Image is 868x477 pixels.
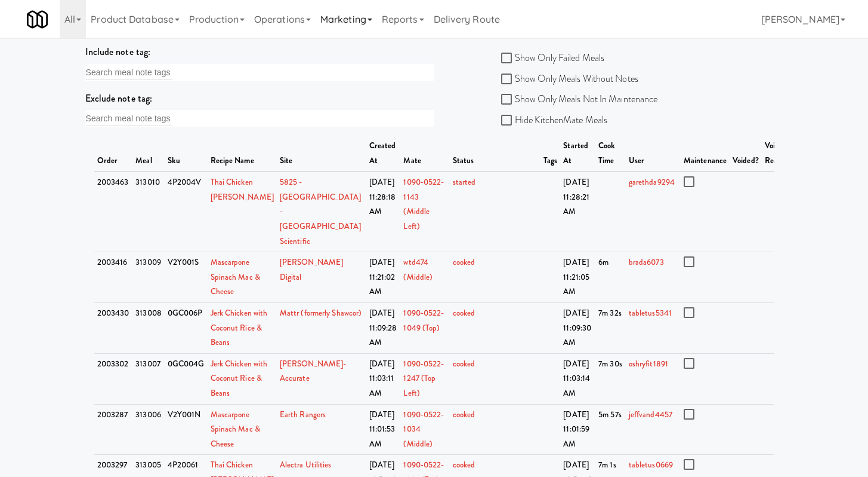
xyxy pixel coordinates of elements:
[629,358,668,369] a: oshryfit1891
[629,176,675,188] a: garethda9294
[501,111,607,129] label: Hide KitchenMate Meals
[629,409,672,420] a: jeffvand4457
[598,358,622,369] span: 7m 30s
[629,459,673,470] a: tabletus0669
[366,303,401,354] td: [DATE] 11:09:28 AM
[211,409,260,450] a: Mascarpone Spinach Mac & Cheese
[94,252,133,303] td: 2003416
[560,303,595,354] td: [DATE] 11:09:30 AM
[366,136,401,172] th: Created At
[560,404,595,455] td: [DATE] 11:01:59 AM
[132,172,165,252] td: 313010
[366,252,401,303] td: [DATE] 11:21:02 AM
[681,136,730,172] th: Maintenance
[165,404,208,455] td: V2Y001N
[626,136,681,172] th: User
[403,409,444,450] a: 1090-0522-1034 (Middle)
[560,172,595,252] td: [DATE] 11:28:21 AM
[450,136,540,172] th: Status
[501,116,515,126] input: Hide KitchenMate Meals
[280,307,362,319] a: Mattr (formerly Shawcor)
[132,252,165,303] td: 313009
[598,307,622,319] span: 7m 32s
[165,303,208,354] td: 0GC006P
[595,136,626,172] th: Cook Time
[211,256,260,297] a: Mascarpone Spinach Mac & Cheese
[560,252,595,303] td: [DATE] 11:21:05 AM
[598,256,608,268] span: 6m
[501,54,515,63] input: Show Only Failed Meals
[453,358,475,369] a: cooked
[132,353,165,404] td: 313007
[366,353,401,404] td: [DATE] 11:03:11 AM
[403,176,444,232] a: 1090-0522-1143 (Middle Left)
[366,404,401,455] td: [DATE] 11:01:53 AM
[629,256,664,268] a: brada6073
[132,404,165,455] td: 313006
[629,307,672,319] a: tabletus5341
[403,307,444,334] a: 1090-0522-1049 (Top)
[598,409,622,420] span: 5m 57s
[94,404,133,455] td: 2003287
[211,176,274,203] a: Thai Chicken [PERSON_NAME]
[453,307,475,319] a: cooked
[501,49,604,67] label: Show Only Failed Meals
[366,172,401,252] td: [DATE] 11:28:18 AM
[211,358,268,399] a: Jerk Chicken with Coconut Rice & Beans
[165,252,208,303] td: V2Y001S
[86,111,172,126] input: Search meal note tags
[165,136,208,172] th: Sku
[403,256,433,283] a: wtd474 (Middle)
[85,90,434,108] div: Exclude note tag:
[280,358,346,384] a: [PERSON_NAME]-Accurate
[453,459,475,470] a: cooked
[208,136,277,172] th: Recipe Name
[501,95,515,105] input: Show Only Meals Not In Maintenance
[94,353,133,404] td: 2003302
[453,256,475,268] a: cooked
[132,136,165,172] th: Meal
[94,303,133,354] td: 2003430
[560,136,595,172] th: Started At
[598,459,616,470] span: 7m 1s
[280,459,332,470] a: Alectra Utilities
[501,75,515,84] input: Show Only Meals Without Notes
[165,172,208,252] td: 4P2004V
[501,90,657,108] label: Show Only Meals Not In Maintenance
[403,358,444,399] a: 1090-0522-1247 (Top Left)
[400,136,449,172] th: Mate
[132,303,165,354] td: 313008
[94,136,133,172] th: Order
[453,176,476,188] a: started
[762,136,792,172] th: Void Reason
[560,353,595,404] td: [DATE] 11:03:14 AM
[453,409,475,420] a: cooked
[277,136,366,172] th: Site
[280,409,326,420] a: Earth Rangers
[85,43,434,61] div: Include note tag:
[86,65,172,80] input: Search meal note tags
[165,353,208,404] td: 0GC004G
[280,256,343,283] a: [PERSON_NAME] Digital
[94,172,133,252] td: 2003463
[540,136,560,172] th: Tags
[280,176,362,246] a: 5825 - [GEOGRAPHIC_DATA] - [GEOGRAPHIC_DATA] Scientific
[501,70,638,88] label: Show Only Meals Without Notes
[27,9,48,30] img: Micromart
[211,307,268,348] a: Jerk Chicken with Coconut Rice & Beans
[730,136,762,172] th: Voided?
